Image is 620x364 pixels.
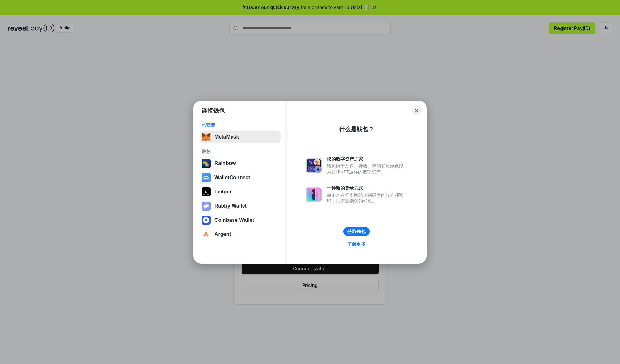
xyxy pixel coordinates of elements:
[201,149,279,154] div: 推荐
[344,240,369,248] a: 了解更多
[201,230,211,239] img: svg+xml,%3Csvg%20width%3D%2228%22%20height%3D%2228%22%20viewBox%3D%220%200%2028%2028%22%20fill%3D...
[200,171,281,184] button: WalletConnect
[200,200,281,212] button: Rabby Wallet
[214,175,250,181] div: WalletConnect
[201,133,211,142] img: svg+xml,%3Csvg%20fill%3D%22none%22%20height%3D%2233%22%20viewBox%3D%220%200%2035%2033%22%20width%...
[201,216,211,225] img: svg+xml,%3Csvg%20width%3D%2228%22%20height%3D%2228%22%20viewBox%3D%220%200%2028%2028%22%20fill%3D...
[200,157,281,170] button: Rainbow
[200,228,281,241] button: Argent
[327,185,407,191] div: 一种新的登录方式
[214,161,236,166] div: Rainbow
[201,107,225,114] h1: 连接钱包
[200,131,281,143] button: MetaMask
[214,134,239,140] div: MetaMask
[412,106,421,115] button: Close
[327,192,407,204] div: 而不是在每个网站上创建新的账户和密码，只需连接您的钱包。
[306,187,322,202] img: svg+xml,%3Csvg%20xmlns%3D%22http%3A%2F%2Fwww.w3.org%2F2000%2Fsvg%22%20fill%3D%22none%22%20viewBox...
[327,156,407,162] div: 您的数字资产之家
[201,159,211,168] img: svg+xml,%3Csvg%20width%3D%22120%22%20height%3D%22120%22%20viewBox%3D%220%200%20120%20120%22%20fil...
[201,202,211,211] img: svg+xml,%3Csvg%20xmlns%3D%22http%3A%2F%2Fwww.w3.org%2F2000%2Fsvg%22%20fill%3D%22none%22%20viewBox...
[214,231,231,237] div: Argent
[327,163,407,175] div: 钱包用于发送、接收、存储和显示像以太坊和NFT这样的数字资产。
[201,122,279,128] div: 已安装
[339,125,374,133] div: 什么是钱包？
[343,227,370,236] button: 获取钱包
[306,158,322,173] img: svg+xml,%3Csvg%20xmlns%3D%22http%3A%2F%2Fwww.w3.org%2F2000%2Fsvg%22%20fill%3D%22none%22%20viewBox...
[347,241,366,247] div: 了解更多
[201,173,211,182] img: svg+xml,%3Csvg%20width%3D%2228%22%20height%3D%2228%22%20viewBox%3D%220%200%2028%2028%22%20fill%3D...
[201,187,211,196] img: svg+xml,%3Csvg%20xmlns%3D%22http%3A%2F%2Fwww.w3.org%2F2000%2Fsvg%22%20width%3D%2228%22%20height%3...
[214,217,254,223] div: Coinbase Wallet
[200,185,281,198] button: Ledger
[214,203,247,209] div: Rabby Wallet
[214,189,232,195] div: Ledger
[200,214,281,227] button: Coinbase Wallet
[347,229,366,234] div: 获取钱包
